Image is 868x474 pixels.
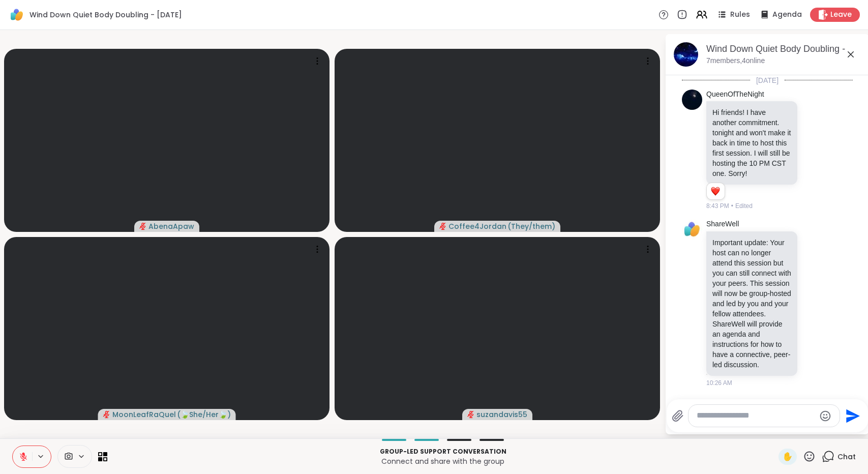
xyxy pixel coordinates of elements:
[8,6,25,23] img: ShareWell Logomark
[177,409,231,420] span: ( 🍃She/Her🍃 )
[840,404,863,427] button: Send
[682,90,702,110] img: https://sharewell-space-live.sfo3.digitaloceanspaces.com/user-generated/d7277878-0de6-43a2-a937-4...
[682,219,702,240] img: https://sharewell-space-live.sfo3.digitaloceanspaces.com/user-generated/3f132bb7-f98b-4da5-9917-9...
[783,451,793,463] span: ✋
[830,10,852,20] span: Leave
[467,411,474,418] span: audio-muted
[712,238,791,370] p: Important update: Your host can no longer attend this session but you can still connect with your...
[113,456,772,466] p: Connect and share with the group
[712,107,791,179] p: Hi friends! I have another commitment. tonight and won't make it back in time to host this first ...
[837,452,856,462] span: Chat
[706,219,739,229] a: ShareWell
[113,447,772,456] p: Group-led support conversation
[731,201,733,211] span: •
[103,411,110,418] span: audio-muted
[735,201,753,211] span: Edited
[706,378,732,388] span: 10:26 AM
[710,187,721,195] button: Reactions: love
[730,10,750,20] span: Rules
[476,409,527,420] span: suzandavis55
[750,75,785,85] span: [DATE]
[706,90,764,100] a: QueenOfTheNight
[706,201,729,211] span: 8:43 PM
[819,410,831,422] button: Emoji picker
[29,10,182,20] span: Wind Down Quiet Body Doubling - [DATE]
[706,43,861,55] div: Wind Down Quiet Body Doubling - [DATE]
[697,410,815,421] textarea: Type your message
[707,183,725,199] div: Reaction list
[674,42,698,67] img: Wind Down Quiet Body Doubling - Monday, Oct 06
[448,221,506,231] span: Coffee4Jordan
[139,223,146,230] span: audio-muted
[112,409,176,420] span: MoonLeafRaQuel
[507,221,555,231] span: ( They/them )
[772,10,802,20] span: Agenda
[706,56,765,66] p: 7 members, 4 online
[439,223,446,230] span: audio-muted
[148,221,194,231] span: AbenaApaw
